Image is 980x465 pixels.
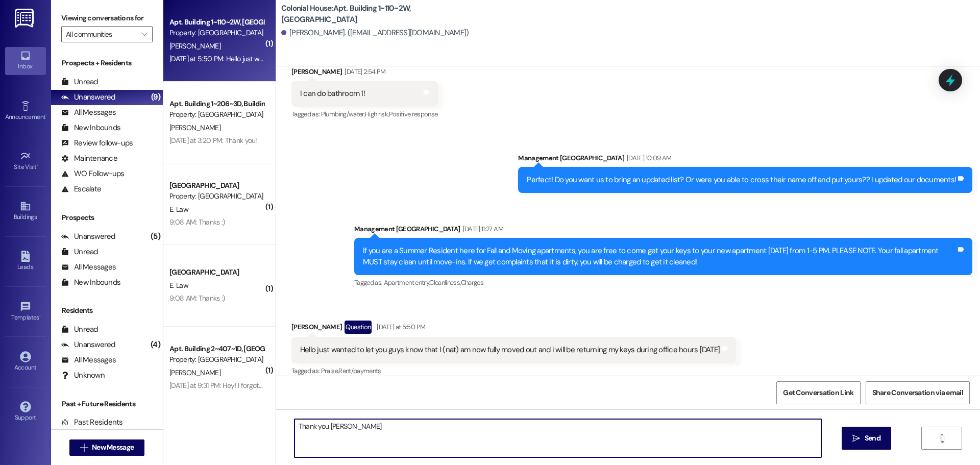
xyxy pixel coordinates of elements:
div: Unread [61,324,98,335]
span: [PERSON_NAME] [169,123,220,132]
div: Property: [GEOGRAPHIC_DATA] [169,191,264,202]
div: 9:08 AM: Thanks :) [169,293,225,303]
i:  [80,444,88,452]
div: Maintenance [61,153,117,164]
div: Unread [61,247,98,257]
img: ResiDesk Logo [15,9,36,28]
span: [PERSON_NAME] [169,368,220,377]
div: Unanswered [61,92,115,103]
div: Prospects [51,212,163,223]
span: E. Law [169,281,188,290]
div: If you are a Summer Resident here for Fall and Moving apartments, you are free to come get your k... [363,246,956,267]
div: Past + Future Residents [51,399,163,409]
div: [GEOGRAPHIC_DATA] [169,267,264,278]
div: Management [GEOGRAPHIC_DATA] [354,224,972,238]
i:  [938,434,946,443]
div: Review follow-ups [61,138,133,149]
div: 9:08 AM: Thanks :) [169,217,225,227]
div: (9) [149,89,163,105]
button: Get Conversation Link [776,381,860,404]
div: Question [345,321,372,333]
div: Perfect! Do you want us to bring an updated list? Or were you able to cross their name off and pu... [527,175,956,185]
span: Share Conversation via email [872,387,963,398]
span: Plumbing/water , [321,110,365,118]
div: (5) [148,229,163,244]
div: Property: [GEOGRAPHIC_DATA] [169,28,264,38]
div: Property: [GEOGRAPHIC_DATA] [169,354,264,365]
div: Tagged as: [291,363,736,378]
span: Positive response [389,110,438,118]
div: Property: [GEOGRAPHIC_DATA] [169,109,264,120]
a: Buildings [5,198,46,225]
div: All Messages [61,355,116,365]
a: Inbox [5,47,46,75]
span: • [37,162,38,169]
span: Charges [461,278,483,287]
button: New Message [69,439,145,456]
div: New Inbounds [61,123,120,133]
span: New Message [92,442,134,453]
span: Rent/payments [338,366,381,375]
div: Tagged as: [291,107,438,121]
div: New Inbounds [61,277,120,288]
div: Management [GEOGRAPHIC_DATA] [518,153,972,167]
div: I can do bathroom 1! [300,88,365,99]
button: Share Conversation via email [866,381,970,404]
label: Viewing conversations for [61,10,153,26]
span: Send [865,433,880,444]
div: Escalate [61,184,101,194]
a: Templates • [5,298,46,326]
a: Leads [5,248,46,275]
span: • [39,312,41,320]
div: [DATE] at 9:31 PM: Hey! I forgot to mention this [DATE], but 408 was left wide open for hours aft... [169,381,934,390]
div: [DATE] 10:09 AM [624,153,671,163]
div: All Messages [61,107,116,118]
div: [PERSON_NAME] [291,66,438,81]
div: Hello just wanted to let you guys know that I (nat) am now fully moved out and i will be returnin... [300,345,720,355]
div: Apt. Building 1~206~3D, Building [GEOGRAPHIC_DATA] [169,99,264,109]
div: [DATE] at 5:50 PM: Hello just wanted to let you guys know that I (nat) am now fully moved out and... [169,54,613,63]
a: Account [5,348,46,376]
span: Praise , [321,366,338,375]
div: Tagged as: [354,275,972,290]
i:  [141,30,147,38]
div: [DATE] at 3:20 PM: Thank you! [169,136,257,145]
div: [DATE] 2:54 PM [342,66,385,77]
div: Unknown [61,370,105,381]
a: Support [5,398,46,426]
span: • [45,112,47,119]
div: (4) [148,337,163,353]
div: All Messages [61,262,116,273]
div: WO Follow-ups [61,168,124,179]
div: Apt. Building 1~110~2W, [GEOGRAPHIC_DATA] [169,17,264,28]
span: Get Conversation Link [783,387,853,398]
input: All communities [66,26,136,42]
div: [GEOGRAPHIC_DATA] [169,180,264,191]
span: Apartment entry , [384,278,430,287]
span: Cleanliness , [429,278,460,287]
span: E. Law [169,205,188,214]
a: Site Visit • [5,148,46,175]
div: Prospects + Residents [51,58,163,68]
span: [PERSON_NAME] [169,41,220,51]
textarea: Thank you [PERSON_NAME] [295,419,821,457]
div: Unanswered [61,339,115,350]
button: Send [842,427,891,450]
div: Residents [51,305,163,316]
div: Past Residents [61,417,123,428]
div: Unread [61,77,98,87]
div: [DATE] at 5:50 PM [374,322,425,332]
div: [PERSON_NAME]. ([EMAIL_ADDRESS][DOMAIN_NAME]) [281,28,469,38]
div: Apt. Building 2~407~1D, [GEOGRAPHIC_DATA] [169,344,264,354]
div: Unanswered [61,231,115,242]
div: [PERSON_NAME] [291,321,736,337]
span: High risk , [365,110,389,118]
b: Colonial House: Apt. Building 1~110~2W, [GEOGRAPHIC_DATA] [281,3,485,25]
i:  [852,434,860,443]
div: [DATE] 11:27 AM [460,224,503,234]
